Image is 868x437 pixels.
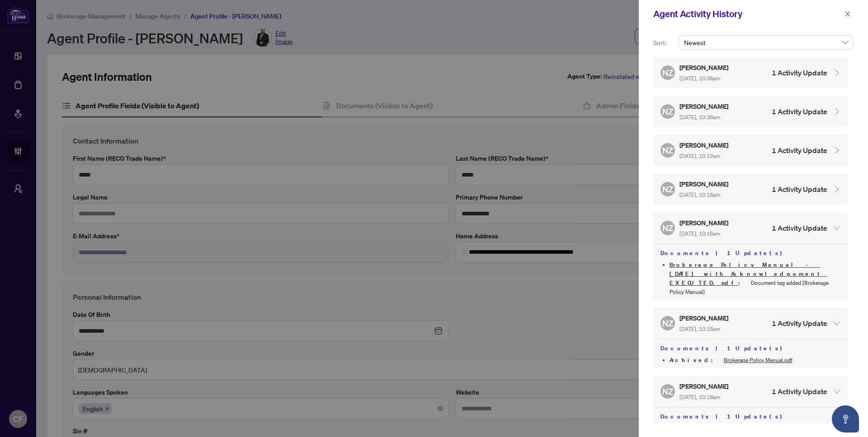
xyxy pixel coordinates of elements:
[653,173,848,205] div: NZ[PERSON_NAME] [DATE], 10:18am1 Activity Update
[772,184,827,195] h4: 1 Activity Update
[772,318,827,329] h4: 1 Activity Update
[662,385,673,398] span: NZ
[653,38,675,48] p: Sort:
[679,114,720,121] span: [DATE], 10:38am
[653,212,848,244] div: NZ[PERSON_NAME] [DATE], 10:18am1 Activity Update
[670,356,724,364] span: Archived :
[662,183,673,195] span: NZ
[772,223,827,233] h4: 1 Activity Update
[772,386,827,397] h4: 1 Activity Update
[653,376,848,407] div: NZ[PERSON_NAME] [DATE], 10:18am1 Activity Update
[679,140,730,150] h5: [PERSON_NAME]
[833,387,841,395] span: expanded
[660,411,841,422] h4: Documents | 1 Update(s)
[833,224,841,232] span: expanded
[670,261,827,287] span: :
[679,75,720,82] span: [DATE], 10:38am
[679,313,730,323] h5: [PERSON_NAME]
[684,36,848,49] span: Newest
[662,105,673,118] span: NZ
[653,57,848,88] div: NZ[PERSON_NAME] [DATE], 10:38am1 Activity Update
[679,179,730,189] h5: [PERSON_NAME]
[662,317,673,330] span: NZ
[724,357,793,363] a: Brokerage Policy Manual.pdf
[679,153,720,159] span: [DATE], 10:19am
[662,144,673,157] span: NZ
[653,307,848,339] div: NZ[PERSON_NAME] [DATE], 10:18am1 Activity Update
[679,381,730,391] h5: [PERSON_NAME]
[660,248,841,259] h4: Documents | 1 Update(s)
[679,394,720,400] span: [DATE], 10:18am
[679,325,720,332] span: [DATE], 10:18am
[679,62,730,73] h5: [PERSON_NAME]
[653,96,848,127] div: NZ[PERSON_NAME] [DATE], 10:38am1 Activity Update
[653,7,842,21] div: Agent Activity History
[679,191,720,198] span: [DATE], 10:18am
[670,261,827,287] a: Brokerage Policy Manual - [DATE] with Acknowledgement EXECUTED.pdf
[844,11,851,17] span: close
[772,67,827,78] h4: 1 Activity Update
[833,69,841,77] span: collapsed
[660,343,841,354] h4: Documents | 1 Update(s)
[833,185,841,193] span: collapsed
[662,222,673,234] span: NZ
[662,66,673,79] span: NZ
[833,319,841,327] span: expanded
[653,135,848,166] div: NZ[PERSON_NAME] [DATE], 10:19am1 Activity Update
[772,145,827,156] h4: 1 Activity Update
[833,107,841,116] span: collapsed
[679,218,730,228] h5: [PERSON_NAME]
[772,106,827,117] h4: 1 Activity Update
[832,405,859,432] button: Open asap
[670,260,841,297] li: Document tag added [Brokerage Policy Manual]
[679,101,730,112] h5: [PERSON_NAME]
[679,230,720,237] span: [DATE], 10:18am
[833,146,841,154] span: collapsed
